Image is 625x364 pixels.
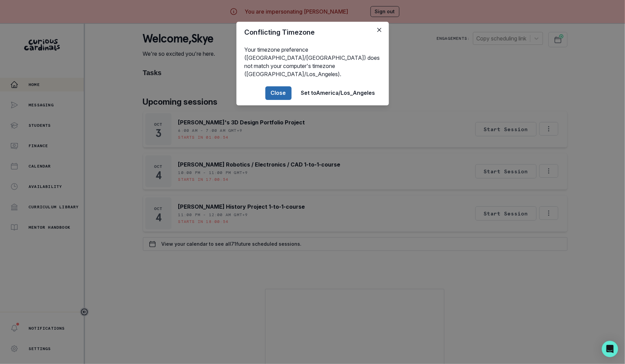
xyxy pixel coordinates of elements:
div: Open Intercom Messenger [602,341,618,357]
button: Close [265,86,292,100]
button: Close [374,24,385,35]
button: Set toAmerica/Los_Angeles [296,86,381,100]
header: Conflicting Timezone [236,22,389,43]
div: Your timezone preference ([GEOGRAPHIC_DATA]/[GEOGRAPHIC_DATA]) does not match your computer's tim... [236,43,389,81]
